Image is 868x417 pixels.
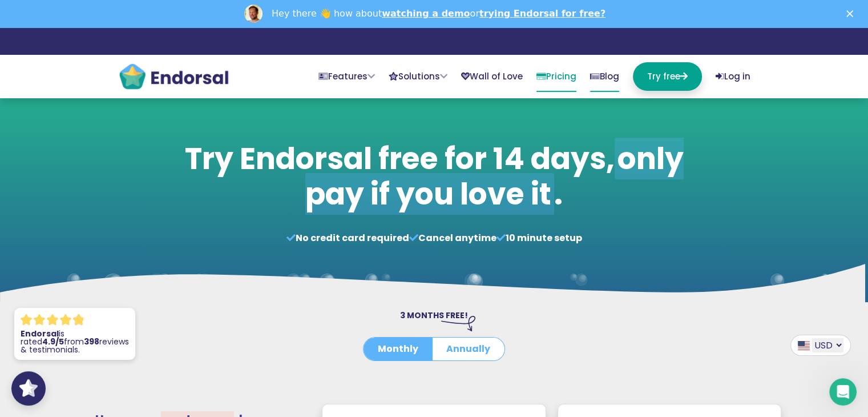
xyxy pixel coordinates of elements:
a: Pricing [536,62,576,92]
a: Solutions [389,62,447,91]
span: only pay if you love it [305,138,684,215]
div: Hey there 👋 how about or [272,8,605,19]
div: Close [846,10,858,17]
a: trying Endorsal for free? [479,8,605,19]
img: endorsal-logo@2x.png [118,62,229,91]
a: Log in [716,62,750,91]
img: arrow-right-down.svg [441,316,475,331]
a: Try free [633,62,702,91]
strong: Endorsal [21,328,59,339]
a: Blog [590,62,619,92]
iframe: Intercom live chat [829,378,857,406]
h1: Try Endorsal free for 14 days, . [179,141,689,212]
a: watching a demo [382,8,470,19]
a: Features [318,62,375,91]
button: Annually [432,338,504,360]
button: Monthly [364,338,433,360]
img: Profile image for Dean [244,5,263,23]
p: No credit card required Cancel anytime 10 minute setup [179,231,689,245]
strong: 4.9/5 [42,336,64,347]
strong: 398 [84,336,99,347]
p: is rated from reviews & testimonials. [21,330,129,354]
span: 3 MONTHS FREE! [400,310,468,321]
a: Wall of Love [461,62,523,91]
